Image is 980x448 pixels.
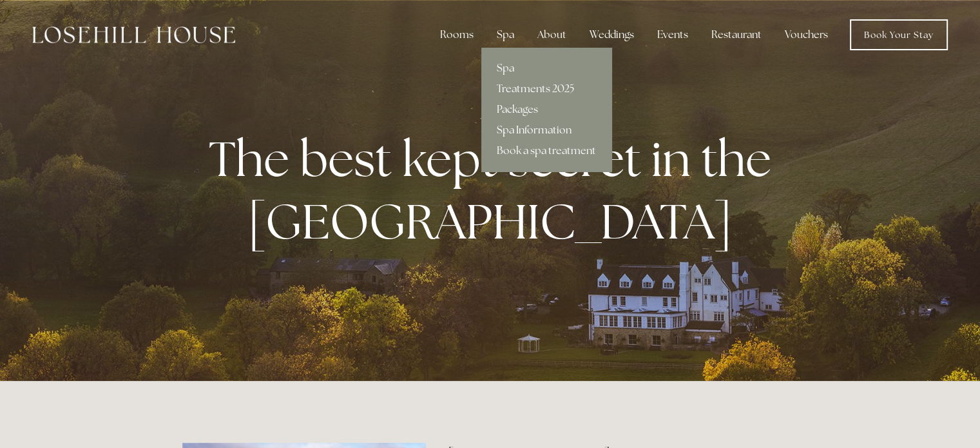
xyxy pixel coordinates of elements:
a: Spa Information [481,120,611,141]
a: Book Your Stay [850,19,948,50]
a: Packages [481,99,611,120]
div: Restaurant [701,22,772,48]
div: Spa [486,22,524,48]
a: Book a spa treatment [481,141,611,161]
a: Vouchers [774,22,838,48]
strong: The best kept secret in the [GEOGRAPHIC_DATA] [209,127,782,253]
a: Spa [481,58,611,79]
div: About [527,22,577,48]
div: Rooms [430,22,484,48]
a: Treatments 2025 [481,79,611,99]
div: Weddings [579,22,644,48]
div: Events [647,22,698,48]
img: Losehill House [32,26,235,43]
